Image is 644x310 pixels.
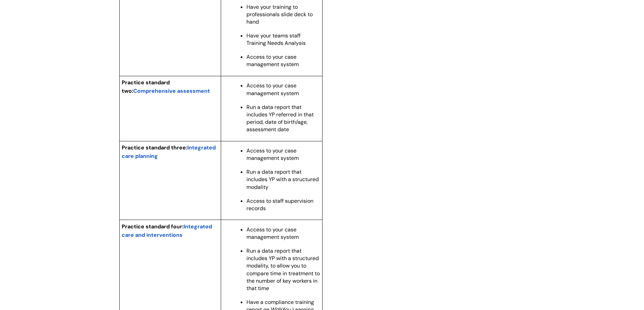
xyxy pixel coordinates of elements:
[122,79,170,94] span: Practice standard two:
[246,147,299,162] span: Access to your case management system
[122,143,216,160] a: Integrated care planning
[122,144,187,151] span: Practice standard three:
[246,168,319,190] span: Run a data report that includes YP with a structured modality
[133,87,210,94] span: Comprehensive assessment
[246,32,306,47] span: Have your teams staff Training Needs Analysis
[246,247,320,291] span: Run a data report that includes YP with a structured modality, to allow you to compare time in tr...
[246,226,299,241] span: Access to your case management system
[246,53,299,68] span: Access to your case management system
[133,87,210,95] a: Comprehensive assessment
[246,104,314,133] span: Run a data report that includes YP referred in that period, date of birth/age, assessment date
[122,223,184,230] span: Practice standard four:
[246,82,299,96] span: Access to your case management system
[122,223,212,238] span: Integrated care and interventions
[246,197,313,212] span: Access to staff supervision records
[122,222,212,239] a: Integrated care and interventions
[246,3,313,25] span: Have your training to professionals slide deck to hand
